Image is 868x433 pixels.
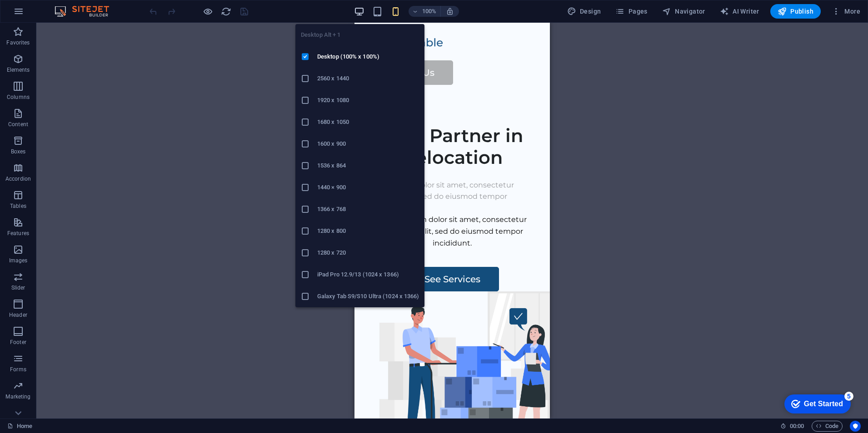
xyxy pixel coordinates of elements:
h6: 1280 x 720 [317,247,419,258]
span: More [832,7,860,16]
p: Header [9,311,27,319]
button: Design [564,4,605,19]
h6: 1680 x 1050 [317,117,419,128]
div: 5 [67,2,76,11]
h6: Desktop (100% x 100%) [317,51,419,62]
div: Get Started [27,10,66,18]
span: : [796,423,798,429]
span: Design [567,7,601,16]
p: Content [8,121,28,128]
button: reload [220,6,231,17]
button: AI Writer [716,4,763,19]
span: AI Writer [720,7,759,16]
div: Get Started 5 items remaining, 0% complete [7,5,74,24]
p: Elements [7,66,30,74]
p: Accordion [5,175,31,182]
div: Design (Ctrl+Alt+Y) [564,4,605,19]
h6: 1366 x 768 [317,204,419,215]
button: Click here to leave preview mode and continue editing [202,6,213,17]
i: On resize automatically adjust zoom level to fit chosen device. [446,7,454,15]
button: Code [812,421,843,432]
span: 00 00 [790,421,804,432]
p: Tables [10,202,26,210]
span: Navigator [662,7,705,16]
p: Slider [11,284,25,291]
h6: 1920 x 1080 [317,95,419,106]
button: More [828,4,864,19]
h6: 100% [422,6,437,17]
h6: Galaxy Tab S9/S10 Ultra (1024 x 1366) [317,291,419,302]
p: Boxes [11,148,26,155]
img: Editor Logo [52,6,120,17]
a: Click to cancel selection. Double-click to open Pages [7,421,32,432]
h6: 1440 × 900 [317,182,419,193]
p: Marketing [5,393,30,400]
button: Usercentrics [850,421,861,432]
h6: 2560 x 1440 [317,73,419,84]
p: Footer [10,339,26,346]
p: Columns [7,93,30,101]
button: Publish [770,4,821,19]
span: Publish [778,7,813,16]
p: Features [7,230,29,237]
h6: 1536 x 864 [317,160,419,171]
button: Navigator [658,4,709,19]
h6: Session time [780,421,804,432]
i: Reload page [221,6,231,17]
p: Forms [10,366,26,373]
p: Favorites [6,39,30,46]
button: 100% [409,6,441,17]
h6: 1600 x 900 [317,138,419,149]
button: Pages [612,4,651,19]
p: Images [9,257,28,264]
h6: iPad Pro 12.9/13 (1024 x 1366) [317,269,419,280]
span: Code [816,421,838,432]
span: Pages [615,7,647,16]
h6: 1280 x 800 [317,226,419,236]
